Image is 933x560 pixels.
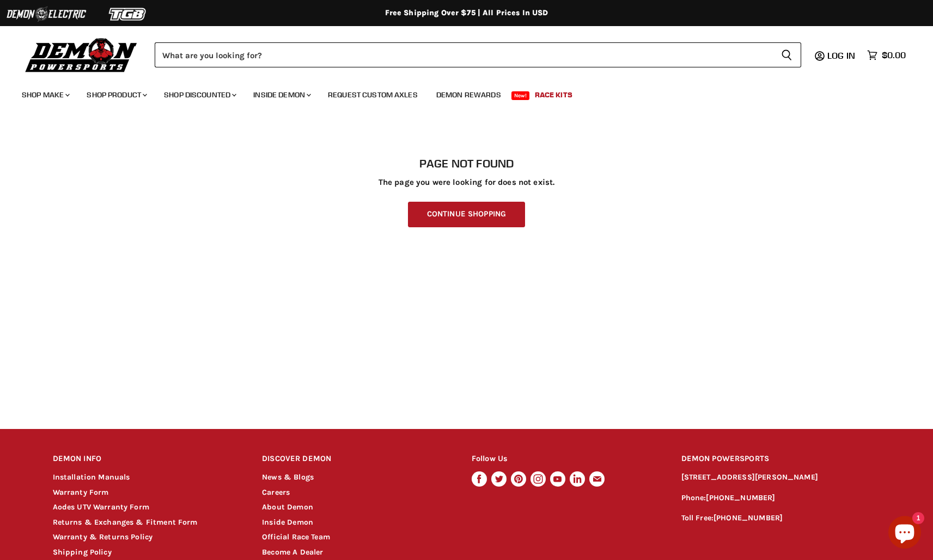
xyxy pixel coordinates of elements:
[53,518,198,527] a: Returns & Exchanges & Fitment Form
[262,547,323,557] a: Become A Dealer
[156,84,243,106] a: Shop Discounted
[14,84,76,106] a: Shop Make
[772,42,801,67] button: Search
[262,472,314,482] a: News & Blogs
[862,47,911,63] a: $0.00
[822,51,862,60] a: Log in
[31,8,902,18] div: Free Shipping Over $75 | All Prices In USD
[5,4,87,24] img: Demon Electric Logo 2
[87,4,169,24] img: TGB Logo 2
[681,471,881,484] p: [STREET_ADDRESS][PERSON_NAME]
[511,91,530,100] span: New!
[53,157,881,170] h1: Page not found
[53,472,130,482] a: Installation Manuals
[527,84,581,106] a: Race Kits
[827,50,855,61] span: Log in
[22,35,141,74] img: Demon Powersports
[53,532,153,542] a: Warranty & Returns Policy
[320,84,426,106] a: Request Custom Axles
[262,446,451,472] h2: DISCOVER DEMON
[245,84,318,106] a: Inside Demon
[53,488,109,497] a: Warranty Form
[53,178,881,187] p: The page you were looking for does not exist.
[714,513,783,522] a: [PHONE_NUMBER]
[681,492,881,505] p: Phone:
[14,79,903,106] ul: Main menu
[428,84,509,106] a: Demon Rewards
[885,516,924,551] inbox-online-store-chat: Shopify online store chat
[262,532,330,542] a: Official Race Team
[262,488,290,497] a: Careers
[706,493,775,502] a: [PHONE_NUMBER]
[472,446,661,472] h2: Follow Us
[262,502,313,512] a: About Demon
[53,446,242,472] h2: DEMON INFO
[78,84,154,106] a: Shop Product
[681,512,881,525] p: Toll Free:
[155,42,801,67] form: Product
[262,518,313,527] a: Inside Demon
[53,547,112,557] a: Shipping Policy
[882,50,906,60] span: $0.00
[681,446,881,472] h2: DEMON POWERSPORTS
[155,42,772,67] input: Search
[408,202,525,227] a: Continue Shopping
[53,502,149,512] a: Aodes UTV Warranty Form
